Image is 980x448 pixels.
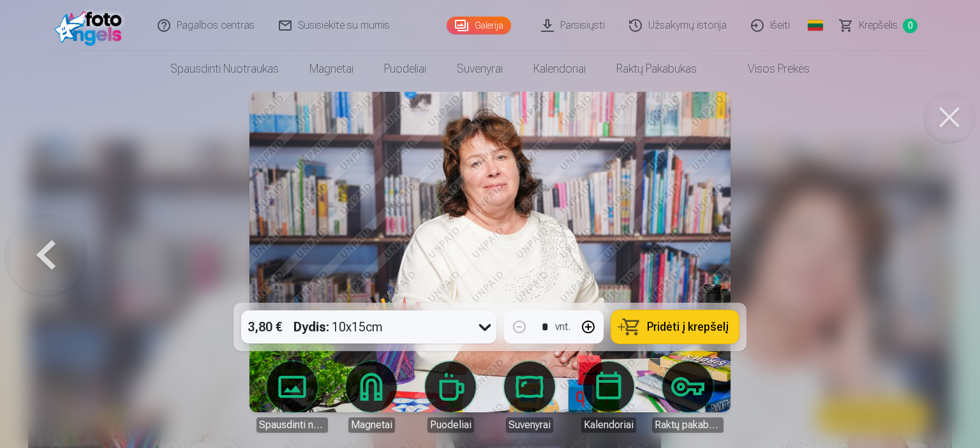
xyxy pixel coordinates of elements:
span: Krepšelis [859,18,898,33]
a: Magnetai [336,361,407,433]
img: /fa2 [55,5,128,46]
div: vnt. [555,319,570,335]
a: Galerija [447,17,511,34]
div: Raktų pakabukas [652,417,724,433]
div: 10x15cm [293,310,383,343]
strong: Dydis : [293,318,329,336]
a: Magnetai [294,51,369,87]
a: Raktų pakabukas [652,361,724,433]
a: Raktų pakabukas [601,51,712,87]
a: Spausdinti nuotraukas [155,51,294,87]
a: Visos prekės [712,51,825,87]
span: 0 [903,18,917,33]
a: Suvenyrai [494,361,565,433]
a: Puodeliai [369,51,442,87]
a: Puodeliai [415,361,486,433]
button: Pridėti į krepšelį [611,310,739,343]
div: 3,80 € [241,310,288,343]
div: Kalendoriai [581,417,636,433]
a: Spausdinti nuotraukas [256,361,328,433]
div: Puodeliai [427,417,474,433]
a: Kalendoriai [518,51,601,87]
a: Kalendoriai [573,361,644,433]
div: Spausdinti nuotraukas [256,417,328,433]
span: Pridėti į krepšelį [647,321,729,333]
div: Magnetai [348,417,395,433]
a: Suvenyrai [442,51,518,87]
div: Suvenyrai [506,417,553,433]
